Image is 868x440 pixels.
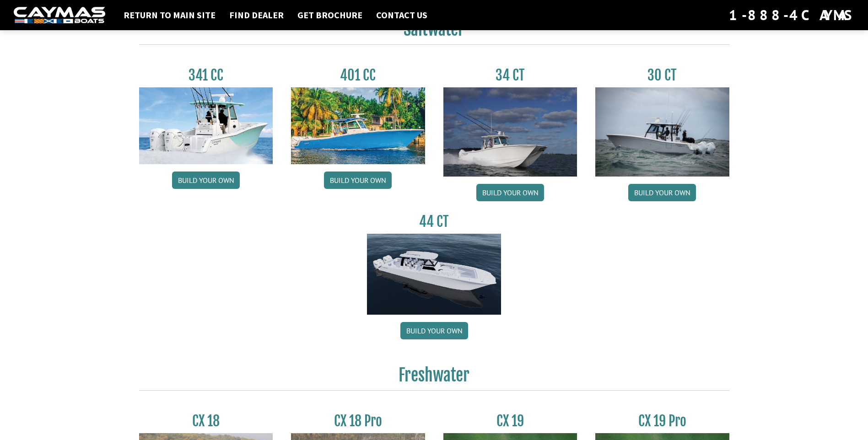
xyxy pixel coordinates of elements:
img: 401CC_thumb.pg.jpg [291,87,425,164]
img: white-logo-c9c8dbefe5ff5ceceb0f0178aa75bf4bb51f6bca0971e226c86eb53dfe498488.png [14,7,105,24]
h3: CX 19 [443,413,577,429]
h2: Freshwater [139,365,729,391]
a: Find Dealer [225,9,288,21]
a: Build your own [172,172,240,189]
a: Build your own [476,184,544,201]
img: 341CC-thumbjpg.jpg [139,87,273,164]
a: Return to main site [119,9,220,21]
h3: CX 19 Pro [595,413,729,429]
h3: 34 CT [443,67,577,84]
a: Contact Us [372,9,432,21]
a: Build your own [324,172,392,189]
div: 1-888-4CAYMAS [729,5,854,25]
h2: Saltwater [139,19,729,45]
h3: CX 18 Pro [291,413,425,429]
h3: 341 CC [139,67,273,84]
img: Caymas_34_CT_pic_1.jpg [443,87,577,177]
h3: 401 CC [291,67,425,84]
img: 44ct_background.png [367,234,501,315]
h3: 44 CT [367,213,501,230]
h3: 30 CT [595,67,729,84]
a: Build your own [400,322,468,339]
h3: CX 18 [139,413,273,429]
img: 30_CT_photo_shoot_for_caymas_connect.jpg [595,87,729,177]
a: Get Brochure [293,9,367,21]
a: Build your own [628,184,696,201]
